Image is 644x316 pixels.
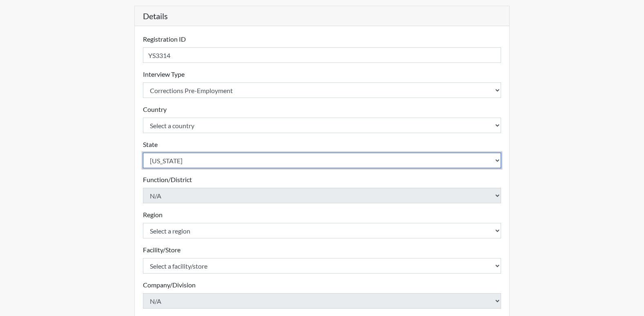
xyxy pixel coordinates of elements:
[143,210,163,220] label: Region
[143,69,185,79] label: Interview Type
[143,280,196,290] label: Company/Division
[135,6,510,26] h5: Details
[143,140,158,149] label: State
[143,175,192,185] label: Function/District
[143,105,167,114] label: Country
[143,34,186,44] label: Registration ID
[143,47,501,63] input: Insert a Registration ID, which needs to be a unique alphanumeric value for each interviewee
[143,245,180,255] label: Facility/Store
